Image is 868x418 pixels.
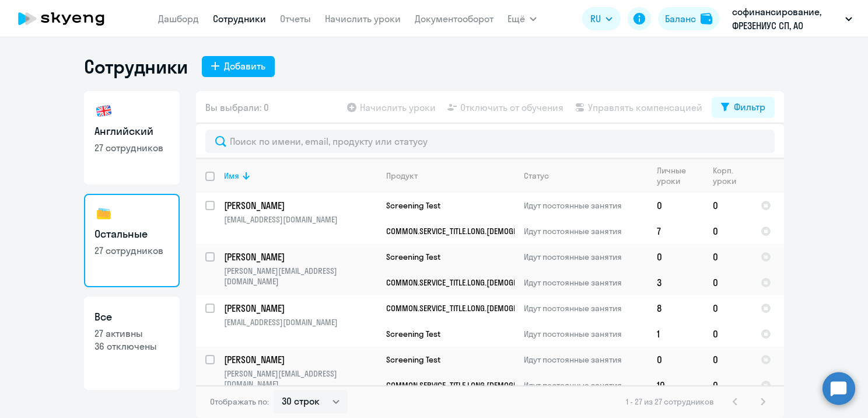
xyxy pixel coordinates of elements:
span: COMMON.SERVICE_TITLE.LONG.[DEMOGRAPHIC_DATA] [386,277,561,288]
td: 0 [703,270,751,295]
h3: Английский [94,124,169,139]
p: Идут постоянные занятия [524,252,647,262]
p: Идут постоянные занятия [524,200,647,211]
div: Баланс [665,12,696,26]
td: 0 [647,244,703,270]
td: 0 [703,244,751,270]
span: COMMON.SERVICE_TITLE.LONG.[DEMOGRAPHIC_DATA] [386,380,561,391]
p: [PERSON_NAME][EMAIL_ADDRESS][DOMAIN_NAME] [224,266,376,287]
a: [PERSON_NAME][PERSON_NAME][EMAIL_ADDRESS][DOMAIN_NAME] [224,250,376,287]
span: Ещё [508,12,525,26]
button: софинансирование, ФРЕЗЕНИУС СП, АО [726,5,858,33]
a: [PERSON_NAME][EMAIL_ADDRESS][DOMAIN_NAME] [224,302,376,328]
p: Идут постоянные занятия [524,380,647,391]
span: Screening Test [386,200,440,211]
button: Фильтр [712,97,775,118]
div: Корп. уроки [713,165,751,186]
button: Ещё [508,7,537,30]
p: [PERSON_NAME] [224,199,376,212]
p: Идут постоянные занятия [524,226,647,236]
p: [PERSON_NAME] [224,353,376,366]
h3: Все [94,309,169,325]
p: [EMAIL_ADDRESS][DOMAIN_NAME] [224,317,376,328]
div: Добавить [224,59,265,73]
p: [PERSON_NAME][EMAIL_ADDRESS][DOMAIN_NAME] [224,368,376,389]
p: Идут постоянные занятия [524,277,647,288]
span: Screening Test [386,252,440,262]
a: Остальные27 сотрудников [84,194,180,287]
span: Screening Test [386,329,440,339]
a: Английский27 сотрудников [84,91,180,184]
span: COMMON.SERVICE_TITLE.LONG.[DEMOGRAPHIC_DATA] [386,226,561,236]
p: 27 сотрудников [94,244,169,257]
img: english [94,102,113,120]
p: 27 сотрудников [94,141,169,154]
span: Вы выбрали: 0 [205,100,269,114]
span: Отображать по: [210,396,269,407]
a: Сотрудники [213,13,266,25]
a: Дашборд [158,13,199,25]
td: 3 [647,270,703,295]
p: Идут постоянные занятия [524,303,647,313]
p: [PERSON_NAME] [224,250,376,263]
div: Статус [524,170,549,181]
a: Начислить уроки [325,13,401,25]
td: 0 [703,193,751,218]
div: Имя [224,170,239,181]
p: софинансирование, ФРЕЗЕНИУС СП, АО [732,5,841,33]
td: 7 [647,218,703,244]
p: 27 активны [94,327,169,340]
button: RU [582,7,621,30]
p: Идут постоянные занятия [524,329,647,339]
span: 1 - 27 из 27 сотрудников [626,396,714,407]
span: Screening Test [386,354,440,365]
h3: Остальные [94,227,169,242]
div: Личные уроки [657,165,703,186]
p: Идут постоянные занятия [524,354,647,365]
img: others [94,204,113,223]
div: Продукт [386,170,418,181]
a: Все27 активны36 отключены [84,297,180,390]
a: [PERSON_NAME][PERSON_NAME][EMAIL_ADDRESS][DOMAIN_NAME] [224,353,376,389]
button: Добавить [202,56,275,77]
img: balance [701,13,712,25]
td: 10 [647,372,703,398]
p: [PERSON_NAME] [224,302,376,315]
button: Балансbalance [658,7,719,30]
td: 0 [703,347,751,372]
td: 8 [647,295,703,321]
td: 1 [647,321,703,347]
p: [EMAIL_ADDRESS][DOMAIN_NAME] [224,214,376,225]
span: RU [590,12,601,26]
p: 36 отключены [94,340,169,353]
td: 0 [703,295,751,321]
input: Поиск по имени, email, продукту или статусу [205,130,775,153]
td: 0 [647,347,703,372]
div: Фильтр [734,100,765,114]
div: Имя [224,170,376,181]
a: [PERSON_NAME][EMAIL_ADDRESS][DOMAIN_NAME] [224,199,376,225]
td: 0 [647,193,703,218]
h1: Сотрудники [84,55,188,78]
a: Документооборот [415,13,494,25]
span: COMMON.SERVICE_TITLE.LONG.[DEMOGRAPHIC_DATA] [386,303,561,313]
a: Отчеты [280,13,311,25]
td: 0 [703,372,751,398]
td: 0 [703,321,751,347]
td: 0 [703,218,751,244]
